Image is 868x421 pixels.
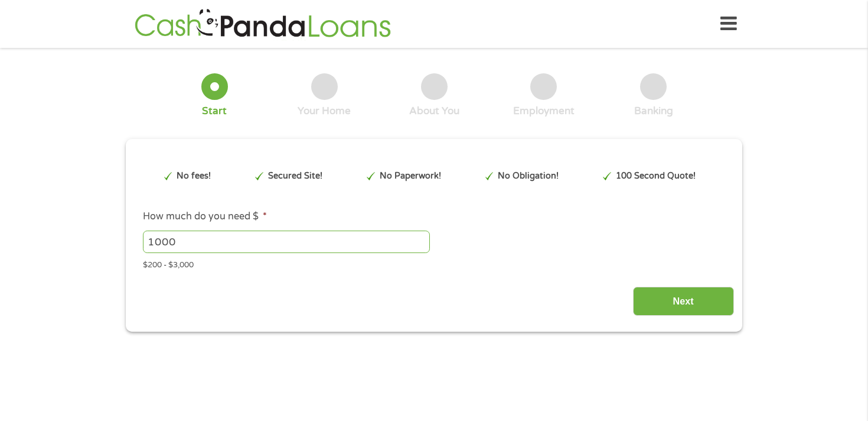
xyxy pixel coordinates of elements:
div: About You [409,105,459,118]
input: Next [633,287,734,316]
label: How much do you need $ [143,210,267,223]
img: GetLoanNow Logo [131,7,394,41]
p: 100 Second Quote! [616,170,696,183]
div: Employment [513,105,575,118]
p: No fees! [177,170,211,183]
p: Secured Site! [268,170,322,183]
div: $200 - $3,000 [143,255,725,271]
div: Start [202,105,227,118]
p: No Paperwork! [380,170,441,183]
div: Your Home [298,105,351,118]
p: No Obligation! [498,170,559,183]
div: Banking [634,105,673,118]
